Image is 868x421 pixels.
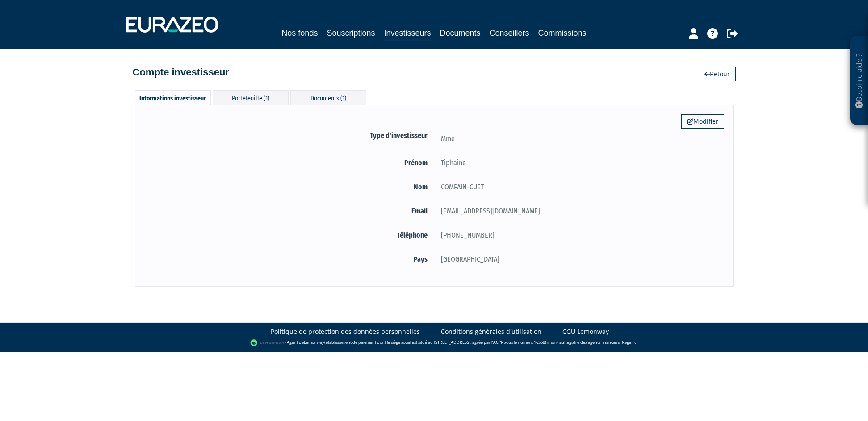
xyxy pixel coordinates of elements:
[144,181,434,192] label: Nom
[144,229,434,241] label: Téléphone
[699,67,736,81] a: Retour
[564,340,635,346] a: Registre des agents financiers (Regafi)
[434,181,724,192] div: COMPAIN-CUET
[135,90,211,105] div: Informations investisseur
[434,254,724,265] div: [GEOGRAPHIC_DATA]
[434,205,724,217] div: [EMAIL_ADDRESS][DOMAIN_NAME]
[9,338,859,347] div: - Agent de (établissement de paiement dont le siège social est situé au [STREET_ADDRESS], agréé p...
[434,133,724,144] div: Mme
[681,114,724,129] a: Modifier
[327,27,375,39] a: Souscriptions
[441,327,541,336] a: Conditions générales d'utilisation
[434,157,724,168] div: Tiphaine
[854,41,864,121] p: Besoin d'aide ?
[271,327,420,336] a: Politique de protection des données personnelles
[144,157,434,168] label: Prénom
[562,327,609,336] a: CGU Lemonway
[281,27,318,39] a: Nos fonds
[290,90,366,105] div: Documents (1)
[144,130,434,141] label: Type d'investisseur
[144,205,434,217] label: Email
[538,27,587,39] a: Commissions
[250,338,285,347] img: logo-lemonway.png
[490,27,529,39] a: Conseillers
[304,340,324,346] a: Lemonway
[384,27,431,41] a: Investisseurs
[133,67,229,78] h4: Compte investisseur
[440,27,481,39] a: Documents
[434,229,724,241] div: [PHONE_NUMBER]
[144,254,434,265] label: Pays
[213,90,289,105] div: Portefeuille (1)
[126,17,218,33] img: 1732889491-logotype_eurazeo_blanc_rvb.png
